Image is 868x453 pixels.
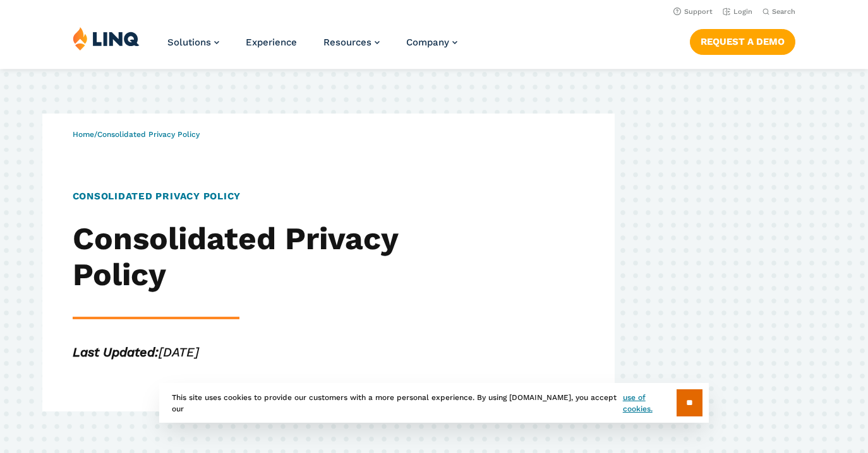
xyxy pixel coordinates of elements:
[406,37,457,48] a: Company
[97,130,200,139] span: Consolidated Privacy Policy
[763,7,795,16] button: Open Search Bar
[323,37,380,48] a: Resources
[323,37,371,48] span: Resources
[673,8,713,16] a: Support
[159,383,709,423] div: This site uses cookies to provide our customers with a more personal experience. By using [DOMAIN...
[73,130,94,139] a: Home
[73,221,407,293] h2: Consolidated Privacy Policy
[167,37,211,48] span: Solutions
[73,130,200,139] span: /
[246,37,297,48] a: Experience
[167,37,219,48] a: Solutions
[73,26,140,50] img: LINQ | K‑12 Software
[406,37,449,48] span: Company
[73,189,407,204] h1: Consolidated Privacy Policy
[772,8,795,16] span: Search
[690,26,795,54] nav: Button Navigation
[723,8,752,16] a: Login
[73,344,159,360] strong: Last Updated:
[690,29,795,54] a: Request a Demo
[167,26,457,68] nav: Primary Navigation
[73,344,199,360] em: [DATE]
[623,392,677,415] a: use of cookies.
